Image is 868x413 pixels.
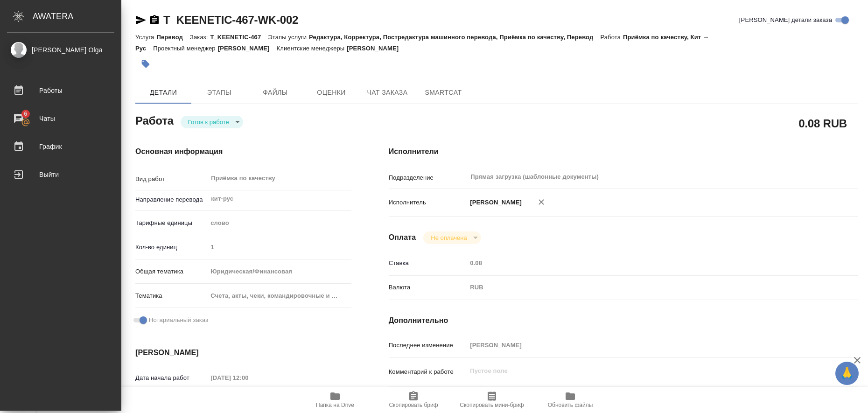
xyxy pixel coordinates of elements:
[453,387,531,413] button: Скопировать мини-бриф
[149,315,208,325] span: Нотариальный заказ
[210,34,268,41] p: T_KEENETIC-467
[2,135,119,158] a: График
[7,45,114,55] div: [PERSON_NAME] Olga
[268,34,309,41] p: Этапы услуги
[135,14,147,26] button: Скопировать ссылку для ЯМессенджера
[135,347,351,358] h4: [PERSON_NAME]
[18,109,33,119] span: 6
[7,168,114,182] div: Выйти
[2,79,119,102] a: Работы
[835,362,859,385] button: 🙏
[218,45,277,52] p: [PERSON_NAME]
[135,291,207,301] p: Тематика
[7,112,114,126] div: Чаты
[467,338,819,352] input: Пустое поле
[365,87,410,98] span: Чат заказа
[185,118,232,126] button: Готов к работе
[135,195,207,204] p: Направление перевода
[389,198,467,207] p: Исполнитель
[2,107,119,130] a: 6Чаты
[163,14,298,26] a: T_KEENETIC-467-WK-002
[839,364,855,383] span: 🙏
[739,15,832,25] span: [PERSON_NAME] детали заказа
[467,280,819,295] div: RUB
[316,402,354,408] span: Папка на Drive
[207,264,351,280] div: Юридическая/Финансовая
[309,34,600,41] p: Редактура, Корректура, Постредактура машинного перевода, Приёмка по качеству, Перевод
[135,146,351,157] h4: Основная информация
[460,402,524,408] span: Скопировать мини-бриф
[467,256,819,270] input: Пустое поле
[309,87,354,98] span: Оценки
[253,87,298,98] span: Файлы
[347,45,406,52] p: [PERSON_NAME]
[156,34,190,41] p: Перевод
[197,87,242,98] span: Этапы
[7,84,114,98] div: Работы
[33,7,121,26] div: AWATERA
[2,163,119,186] a: Выйти
[153,45,217,52] p: Проектный менеджер
[7,140,114,154] div: График
[389,341,467,350] p: Последнее изменение
[389,367,467,377] p: Комментарий к работе
[389,402,438,408] span: Скопировать бриф
[149,14,160,26] button: Скопировать ссылку
[548,402,593,408] span: Обновить файлы
[135,112,174,128] h2: Работа
[531,192,552,212] button: Удалить исполнителя
[135,218,207,228] p: Тарифные единицы
[207,288,351,304] div: Счета, акты, чеки, командировочные и таможенные документы
[374,387,453,413] button: Скопировать бриф
[296,387,374,413] button: Папка на Drive
[207,215,351,231] div: слово
[389,232,416,243] h4: Оплата
[423,231,481,244] div: Готов к работе
[135,175,207,184] p: Вид работ
[421,87,466,98] span: SmartCat
[389,173,467,182] p: Подразделение
[389,283,467,292] p: Валюта
[277,45,347,52] p: Клиентские менеджеры
[531,387,609,413] button: Обновить файлы
[600,34,623,41] p: Работа
[135,267,207,276] p: Общая тематика
[207,371,289,385] input: Пустое поле
[389,146,858,157] h4: Исполнители
[135,34,156,41] p: Услуга
[135,54,156,74] button: Добавить тэг
[467,198,522,207] p: [PERSON_NAME]
[141,87,186,98] span: Детали
[389,315,858,326] h4: Дополнительно
[135,373,207,383] p: Дата начала работ
[190,34,210,41] p: Заказ:
[181,116,243,128] div: Готов к работе
[389,259,467,268] p: Ставка
[135,243,207,252] p: Кол-во единиц
[207,240,351,254] input: Пустое поле
[798,115,847,131] h2: 0.08 RUB
[428,234,469,242] button: Не оплачена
